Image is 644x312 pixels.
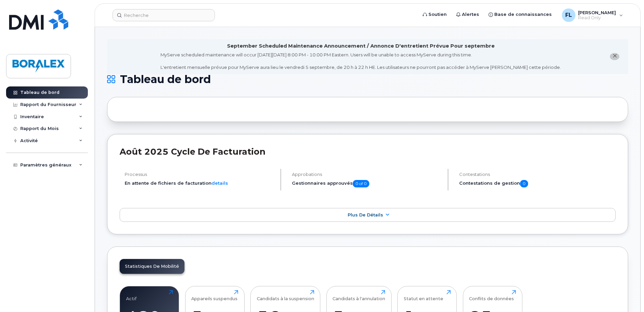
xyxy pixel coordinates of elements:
[353,180,369,187] span: 0 of 0
[160,52,561,71] div: MyServe scheduled maintenance will occur [DATE][DATE] 8:00 PM - 10:00 PM Eastern. Users will be u...
[332,290,385,301] div: Candidats à l'annulation
[459,180,616,187] h5: Contestations de gestion
[125,172,275,177] h4: Processus
[120,147,616,157] h2: août 2025 Cycle de facturation
[404,290,443,301] div: Statut en attente
[469,290,514,301] div: Conflits de données
[292,180,442,187] h5: Gestionnaires approuvés
[125,180,275,186] li: En attente de fichiers de facturation
[348,212,383,217] span: Plus de détails
[257,290,314,301] div: Candidats à la suspension
[191,290,238,301] div: Appareils suspendus
[610,53,619,60] button: close notification
[227,43,495,50] div: September Scheduled Maintenance Announcement / Annonce D'entretient Prévue Pour septembre
[212,180,228,186] a: details
[292,172,442,177] h4: Approbations
[520,180,528,187] span: 0
[126,290,137,301] div: Actif
[459,172,616,177] h4: Contestations
[120,74,211,84] span: Tableau de bord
